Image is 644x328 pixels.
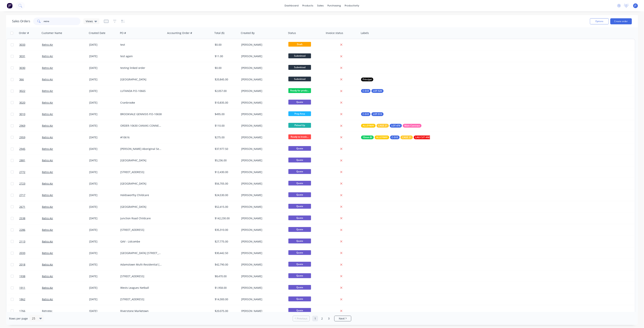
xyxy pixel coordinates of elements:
span: 3020 [19,101,25,105]
div: [DATE] [89,228,117,232]
span: 2723 [19,182,25,186]
button: C-O-DLOT-513 [361,112,384,116]
div: [PERSON_NAME] [241,182,283,186]
div: GAV - Lidcombe [120,240,162,243]
div: BROOKVALE GENNISIS P.O-10658 [120,112,162,116]
a: 3022 [19,85,42,97]
div: Junction Road Childcare [120,216,162,220]
span: JT [635,4,637,7]
span: 2945 [19,147,25,151]
div: $5,236.00 [215,159,237,162]
a: 2959 [19,132,42,143]
div: [PERSON_NAME] [241,274,283,278]
a: Retro Air [42,89,53,93]
div: $275.00 [215,136,237,139]
div: [GEOGRAPHIC_DATA] [120,205,162,209]
div: $42,790.00 [215,263,237,266]
button: Create order [610,18,632,24]
span: Quote [288,273,311,278]
div: [DATE] [89,263,117,266]
div: [PERSON_NAME] [241,286,283,290]
a: Retro Air [42,66,53,70]
span: LOT-513 [373,112,382,116]
a: Page 3 [326,316,332,321]
a: Retro Air [42,240,53,243]
div: [PERSON_NAME] [241,147,283,151]
span: Next [339,317,345,320]
a: 2969 [19,120,42,131]
a: Retro Air [42,159,53,162]
span: 2671 [19,205,25,209]
span: Quote [288,239,311,243]
div: Created By [241,31,255,35]
span: Quote [288,216,311,220]
div: Riverstone Marketown [120,309,162,313]
div: [PERSON_NAME] [241,216,283,220]
div: [DATE] [89,124,117,128]
a: 3010 [19,109,42,120]
a: Retro Air [42,124,53,127]
span: C-O-D [363,89,369,93]
span: Quote [288,227,311,232]
div: [PERSON_NAME] [241,66,283,70]
span: Rows per page [9,317,28,320]
div: [PERSON_NAME] [241,78,283,81]
div: test [120,43,162,47]
span: Quote [288,204,311,209]
a: Page 2 [319,316,325,321]
div: Cranbrooke [120,101,162,105]
div: [DATE] [89,89,117,93]
span: 2959 [19,136,25,139]
a: 2018 [19,259,42,270]
span: 2286 [19,228,25,232]
div: [DATE] [89,112,117,116]
div: PO # [120,31,126,35]
div: [DATE] [89,101,117,105]
div: [DATE] [89,205,117,209]
ul: Pagination [291,316,353,321]
div: Created Date [89,31,105,35]
span: Submitted [288,65,311,70]
span: 2538 [19,216,25,220]
img: Factory [7,3,12,8]
div: $37,977.50 [215,147,237,151]
span: Views [86,19,93,23]
div: #10616 [120,136,162,139]
div: sales [315,3,326,8]
span: 2969 [19,124,25,128]
span: Principal [363,78,372,81]
a: Page 1 is your current page [312,316,318,321]
span: Quote [288,262,311,266]
div: [PERSON_NAME] [241,193,283,197]
div: $24,530.00 [215,193,237,197]
span: Prep Area [288,111,311,116]
div: [PERSON_NAME] [241,297,283,301]
div: $0.00 [215,43,237,47]
span: Ready to invoic... [288,134,311,139]
span: 1766 [19,309,25,313]
span: 2881 [19,159,25,162]
div: [DATE] [89,216,117,220]
div: $20,075.00 [215,309,237,313]
a: Retro Air [42,263,53,266]
div: [DATE] [89,147,117,151]
span: 366 [19,78,24,81]
span: 10mm BI [363,136,372,139]
div: [PERSON_NAME] [241,136,283,139]
span: 1862 [19,297,25,301]
div: [PERSON_NAME] [241,101,283,105]
button: C-O-DLOT-520 [361,89,384,93]
div: $0.00 [215,66,237,70]
div: $27,775.00 [215,240,237,243]
div: $2,057.00 [215,89,237,93]
div: $56,705.00 [215,182,237,186]
div: [PERSON_NAME] [241,124,283,128]
div: [DATE] [89,274,117,278]
a: Retro Air [42,193,53,197]
span: C-O-D [392,136,398,139]
a: 2033 [19,247,42,259]
h1: Sales Orders [12,19,30,23]
div: [GEOGRAPHIC_DATA] [120,182,162,186]
span: 3022 [19,89,25,93]
div: [PERSON_NAME] [241,309,283,313]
